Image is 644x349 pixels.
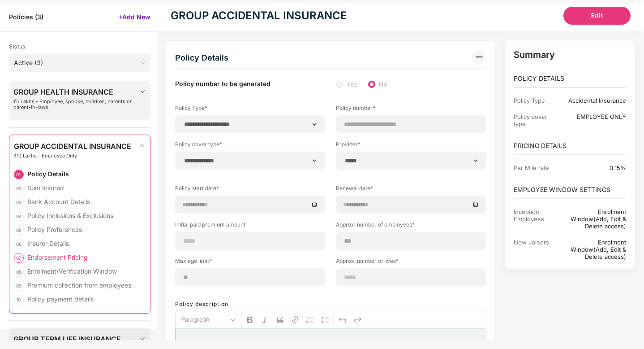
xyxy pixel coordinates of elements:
div: New Joiners [514,239,561,260]
span: ₹5 Lakhs - Employee, spouse, children, parents or parent-in-laws [13,99,139,110]
span: Status [9,43,25,50]
span: Paragraph [181,314,228,325]
span: No [375,79,391,89]
p: PRICING DETAILS [514,141,627,151]
label: Approx. number of employees* [336,221,486,232]
label: Policy description [175,301,228,307]
div: Policy cover type [514,113,561,127]
label: Provider* [336,140,486,152]
div: Editor toolbar [175,311,486,329]
span: GROUP ACCIDENTAL INSURANCE [14,142,131,150]
span: Active (3) [14,56,146,70]
img: svg+xml;base64,PHN2ZyBpZD0iRHJvcGRvd24tMzJ4MzIiIHhtbG5zPSJodHRwOi8vd3d3LnczLm9yZy8yMDAwL3N2ZyIgd2... [139,335,146,342]
div: 10 [14,295,24,305]
div: Sum Insured [27,183,64,192]
div: Policy Details [27,170,69,178]
div: 02 [14,183,24,193]
button: Edit [563,7,631,25]
label: Initial paid premium amount [175,221,325,232]
div: 07 [14,253,24,263]
span: +Add New [118,13,150,21]
div: Policy Type [514,97,561,104]
div: 08 [14,267,24,277]
div: 03 [14,197,24,207]
span: Edit [591,11,603,20]
div: Per Mile rate [514,164,561,171]
div: Premium collection from employees [27,281,131,289]
div: Enrolment Window(Add, Edit & Delete access) [560,239,626,260]
label: Policy start date* [175,184,325,196]
img: svg+xml;base64,PHN2ZyB3aWR0aD0iMzIiIGhlaWdodD0iMzIiIHZpZXdCb3g9IjAgMCAzMiAzMiIgZmlsbD0ibm9uZSIgeG... [472,50,486,64]
div: EMPLOYEE ONLY [560,113,626,120]
label: Policy number* [336,104,486,115]
span: GROUP TERM LIFE INSURANCE [13,335,121,343]
div: Insurer Details [27,239,69,248]
label: Approx. number of lives* [336,257,486,268]
div: 01 [14,170,24,179]
span: GROUP HEALTH INSURANCE [13,88,139,96]
label: Policy number to be generated [175,79,270,89]
p: POLICY DETAILS [514,74,627,83]
span: ₹10 Lakhs - Employee Only [14,153,131,159]
button: Paragraph [177,313,239,327]
div: 0.15% [560,164,626,171]
label: Renewal date* [336,184,486,196]
div: Bank Account Details [27,197,90,206]
div: Enrolment Window(Add, Edit & Delete access) [560,208,626,230]
label: Policy Type* [175,104,325,115]
div: GROUP ACCIDENTAL INSURANCE [171,8,347,24]
div: Enrolment/Verification Window [27,267,117,275]
p: EMPLOYEE WINDOW SETTINGS [514,185,627,195]
div: 09 [14,281,24,291]
div: 04 [14,211,24,221]
label: Max age limit* [175,257,325,268]
label: Policy cover type* [175,140,325,152]
div: 05 [14,225,24,235]
div: Policy Inclusions & Exclusions [27,211,113,220]
div: 06 [14,239,24,249]
div: Inception Employees [514,208,561,230]
img: svg+xml;base64,PHN2ZyBpZD0iRHJvcGRvd24tMzJ4MzIiIHhtbG5zPSJodHRwOi8vd3d3LnczLm9yZy8yMDAwL3N2ZyIgd2... [139,88,146,95]
div: Policy payment details [27,295,94,303]
img: svg+xml;base64,PHN2ZyBpZD0iRHJvcGRvd24tMzJ4MzIiIHhtbG5zPSJodHRwOi8vd3d3LnczLm9yZy8yMDAwL3N2ZyIgd2... [138,142,146,149]
div: Endorsement Pricing [27,253,88,262]
span: Yes [343,79,361,89]
div: Policy Details [175,50,228,66]
p: Summary [514,49,627,60]
div: Accidental Insurance [560,97,626,104]
div: Policy Preferences [27,225,82,234]
span: Policies ( 3 ) [9,13,43,21]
